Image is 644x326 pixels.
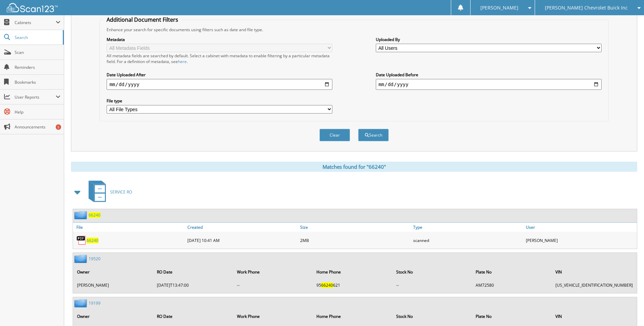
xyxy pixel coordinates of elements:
[313,265,392,279] th: Home Phone
[85,179,132,205] a: SERVICE RO
[552,280,636,291] td: [US_VEHICLE_IDENTIFICATION_NUMBER]
[107,37,332,42] label: Metadata
[313,280,392,291] td: 95 621
[74,211,89,219] img: folder2.png
[74,254,89,263] img: folder2.png
[234,265,312,279] th: Work Phone
[472,265,551,279] th: Plate No
[321,282,333,288] span: 66240
[153,265,233,279] th: RO Date
[552,309,636,323] th: VIN
[472,309,551,323] th: Plate No
[15,94,56,100] span: User Reports
[234,309,312,323] th: Work Phone
[15,49,60,55] span: Scan
[74,265,153,279] th: Owner
[319,129,350,141] button: Clear
[298,233,411,247] div: 2MB
[358,129,389,141] button: Search
[107,98,332,104] label: File type
[56,124,61,130] div: 5
[89,300,100,306] a: 19199
[376,72,602,78] label: Date Uploaded Before
[107,53,332,64] div: All metadata fields are searched by default. Select a cabinet with metadata to enable filtering b...
[376,79,602,90] input: end
[411,233,524,247] div: scanned
[298,223,411,232] a: Size
[73,223,186,232] a: File
[186,223,298,232] a: Created
[186,233,298,247] div: [DATE] 10:41 AM
[15,124,60,130] span: Announcements
[15,20,56,25] span: Cabinets
[15,35,59,40] span: Search
[153,280,233,291] td: [DATE]T13:47:00
[107,72,332,78] label: Date Uploaded After
[480,6,518,10] span: [PERSON_NAME]
[89,256,100,262] a: 19520
[74,309,153,323] th: Owner
[15,64,60,70] span: Reminders
[87,238,98,243] a: 66240
[15,79,60,85] span: Bookmarks
[178,59,187,64] a: here
[610,293,644,326] iframe: Chat Widget
[545,6,628,10] span: [PERSON_NAME] Chevrolet Buick Inc
[552,265,636,279] th: VIN
[74,280,153,291] td: [PERSON_NAME]
[103,16,182,23] legend: Additional Document Filters
[313,309,392,323] th: Home Phone
[411,223,524,232] a: Type
[393,280,472,291] td: --
[393,265,472,279] th: Stock No
[15,109,60,115] span: Help
[103,27,605,33] div: Enhance your search for specific documents using filters such as date and file type.
[89,212,100,218] a: 66240
[71,162,637,172] div: Matches found for "66240"
[472,280,551,291] td: AM72580
[76,235,87,245] img: PDF.png
[153,309,233,323] th: RO Date
[74,299,89,307] img: folder2.png
[107,79,332,90] input: start
[110,189,132,195] span: SERVICE RO
[7,3,58,12] img: scan123-logo-white.svg
[234,280,312,291] td: --
[524,233,637,247] div: [PERSON_NAME]
[393,309,472,323] th: Stock No
[376,37,602,42] label: Uploaded By
[524,223,637,232] a: User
